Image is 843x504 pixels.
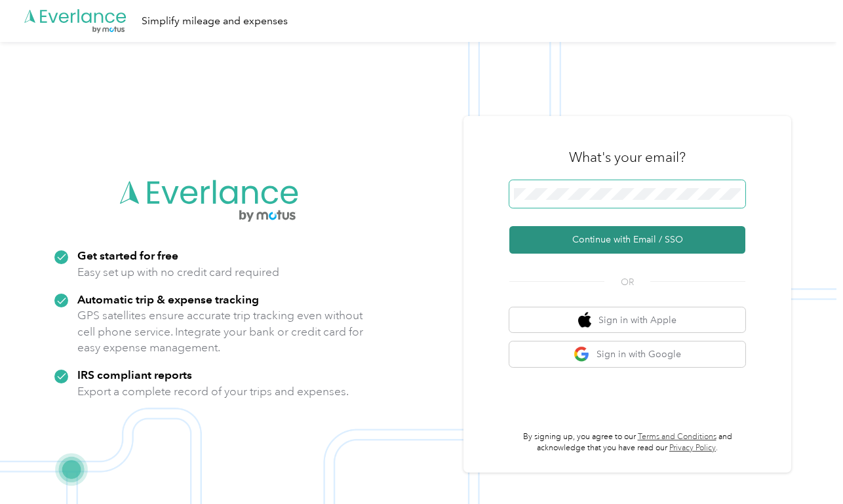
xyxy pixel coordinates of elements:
[509,307,745,333] button: apple logoSign in with Apple
[77,368,192,381] strong: IRS compliant reports
[578,312,591,328] img: apple logo
[569,148,686,166] h3: What's your email?
[77,292,259,306] strong: Automatic trip & expense tracking
[604,275,650,289] span: OR
[77,264,279,281] p: Easy set up with no credit card required
[77,383,349,400] p: Export a complete record of your trips and expenses.
[669,443,716,453] a: Privacy Policy
[509,431,745,454] p: By signing up, you agree to our and acknowledge that you have read our .
[142,13,288,29] div: Simplify mileage and expenses
[638,432,716,442] a: Terms and Conditions
[574,346,590,362] img: google logo
[77,248,178,262] strong: Get started for free
[509,226,745,254] button: Continue with Email / SSO
[509,341,745,367] button: google logoSign in with Google
[77,307,364,356] p: GPS satellites ensure accurate trip tracking even without cell phone service. Integrate your bank...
